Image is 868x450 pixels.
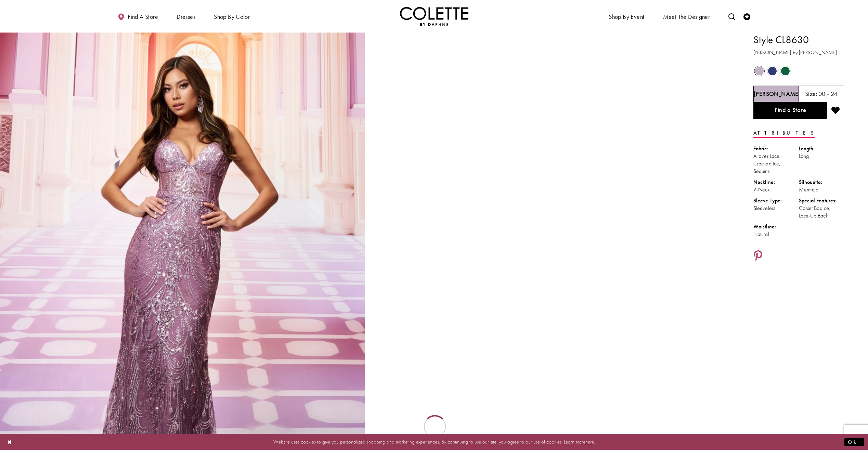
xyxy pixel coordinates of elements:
[753,145,799,152] div: Fabric:
[116,7,160,26] a: Find a store
[368,33,733,215] video: Style CL8630 Colette by Daphne #1 autoplay loop mute video
[128,13,158,20] span: Find a store
[753,65,844,78] div: Product color controls state depends on size chosen
[818,90,838,97] h5: 00 - 24
[661,7,712,26] a: Meet the designer
[753,230,799,238] div: Natural
[827,102,844,119] button: Add to wishlist
[753,102,827,119] a: Find a Store
[663,13,710,20] span: Meet the designer
[175,7,197,26] span: Dresses
[214,13,250,20] span: Shop by color
[766,65,778,77] div: Navy Blue
[753,186,799,193] div: V-Neck
[799,186,844,193] div: Mermaid
[753,250,763,263] a: Share using Pinterest - Opens in new tab
[753,65,765,77] div: Heather
[400,7,468,26] a: Visit Home Page
[742,7,752,26] a: Check Wishlist
[844,438,864,446] button: Submit Dialog
[753,178,799,186] div: Neckline:
[754,90,801,97] h5: Chosen color
[779,65,791,77] div: Hunter Green
[799,204,844,220] div: Corset Bodice, Lace-Up Back
[609,13,644,20] span: Shop By Event
[799,145,844,152] div: Length:
[799,197,844,204] div: Special Features:
[4,436,16,448] button: Close Dialog
[400,7,468,26] img: Colette by Daphne
[799,152,844,160] div: Long
[753,223,799,230] div: Waistline:
[212,7,251,26] span: Shop by color
[805,90,817,98] span: Size:
[49,437,819,447] p: Website uses cookies to give you personalized shopping and marketing experiences. By continuing t...
[607,7,646,26] span: Shop By Event
[753,152,799,175] div: Allover Lace, Cracked Ice, Sequins
[585,438,594,445] a: here
[753,128,815,138] a: Attributes
[799,178,844,186] div: Silhouette:
[177,13,195,20] span: Dresses
[753,33,844,47] h1: Style CL8630
[753,49,844,57] h3: [PERSON_NAME] by [PERSON_NAME]
[753,197,799,204] div: Sleeve Type:
[753,204,799,212] div: Sleeveless
[727,7,737,26] a: Toggle search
